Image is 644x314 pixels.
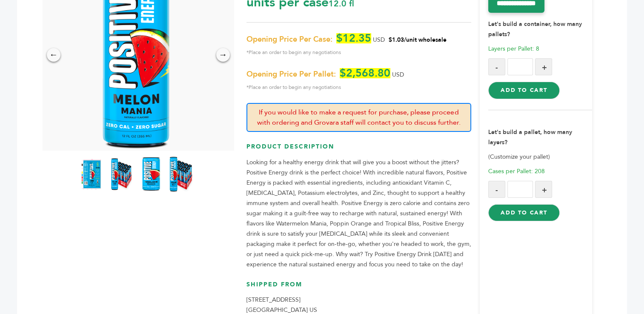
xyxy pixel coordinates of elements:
[216,48,230,62] div: →
[246,157,471,270] p: Looking for a healthy energy drink that will give you a boost without the jitters? Positive Energ...
[246,47,471,57] span: *Place an order to begin any negotiations
[246,143,471,157] h3: Product Description
[373,36,385,44] span: USD
[488,152,592,162] p: (Customize your pallet)
[488,20,582,38] strong: Let's build a container, how many pallets?
[488,58,505,75] button: -
[488,128,572,146] strong: Let's build a pallet, how many layers?
[488,45,539,53] span: Layers per Pallet: 8
[392,71,404,79] span: USD
[246,82,471,92] span: *Place an order to begin any negotiations
[140,157,162,191] img: Positive Energy Melon Mania 12 units per case 12.0 fl
[535,181,552,198] button: +
[488,204,559,221] button: Add to Cart
[246,34,332,45] span: Opening Price Per Case:
[488,167,545,175] span: Cases per Pallet: 208
[488,181,505,198] button: -
[246,280,471,295] h3: Shipped From
[81,157,102,191] img: Positive Energy Melon Mania 12 units per case 12.0 fl Product Label
[246,103,471,132] p: If you would like to make a request for purchase, please proceed with ordering and Grovara staff ...
[246,69,336,80] span: Opening Price Per Pallet:
[340,68,390,78] span: $2,568.80
[47,48,60,62] div: ←
[336,33,371,43] span: $12.35
[389,36,447,44] span: $1.03/unit wholesale
[111,157,132,191] img: Positive Energy Melon Mania 12 units per case 12.0 fl Nutrition Info
[535,58,552,75] button: +
[488,82,559,99] button: Add to Cart
[169,155,192,193] img: Positive Energy Melon Mania 12 units per case 12.0 fl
